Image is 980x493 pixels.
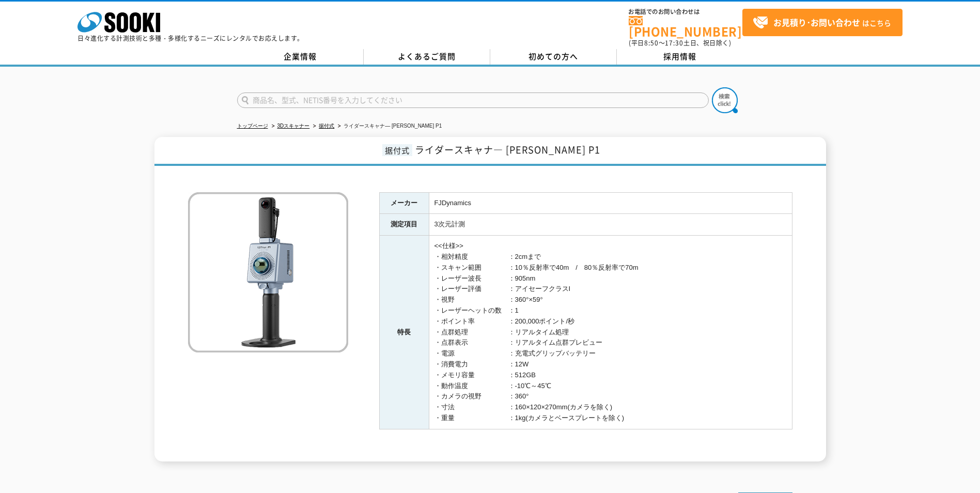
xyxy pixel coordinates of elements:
[379,214,429,236] th: 測定項目
[415,143,600,157] span: ライダースキャナ― [PERSON_NAME] P1
[629,16,742,37] a: [PHONE_NUMBER]
[188,192,348,352] img: ライダースキャナ― FJD Trion P1
[319,123,334,129] a: 据付式
[379,192,429,214] th: メーカー
[629,9,742,15] span: お電話でのお問い合わせは
[277,123,310,129] a: 3Dスキャナー
[379,236,429,429] th: 特長
[742,9,903,36] a: お見積り･お問い合わせはこちら
[364,49,490,65] a: よくあるご質問
[237,49,364,65] a: 企業情報
[644,38,659,48] span: 8:50
[382,144,412,156] span: 据付式
[429,214,792,236] td: 3次元計測
[490,49,617,65] a: 初めての方へ
[617,49,743,65] a: 採用情報
[753,15,891,30] span: はこちら
[665,38,683,48] span: 17:30
[429,192,792,214] td: FJDynamics
[629,38,731,48] span: (平日 ～ 土日、祝日除く)
[773,16,860,28] strong: お見積り･お問い合わせ
[712,87,738,113] img: btn_search.png
[77,35,304,41] p: 日々進化する計測技術と多種・多様化するニーズにレンタルでお応えします。
[336,121,442,132] li: ライダースキャナ― [PERSON_NAME] P1
[237,123,268,129] a: トップページ
[528,51,578,62] span: 初めての方へ
[429,236,792,429] td: <<仕様>> ・相対精度 ：2cmまで ・スキャン範囲 ：10％反射率で40m / 80％反射率で70m ・レーザー波長 ：905nm ・レーザー評価 ：アイセーフクラスI ・視野 ：360°×...
[237,93,709,108] input: 商品名、型式、NETIS番号を入力してください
